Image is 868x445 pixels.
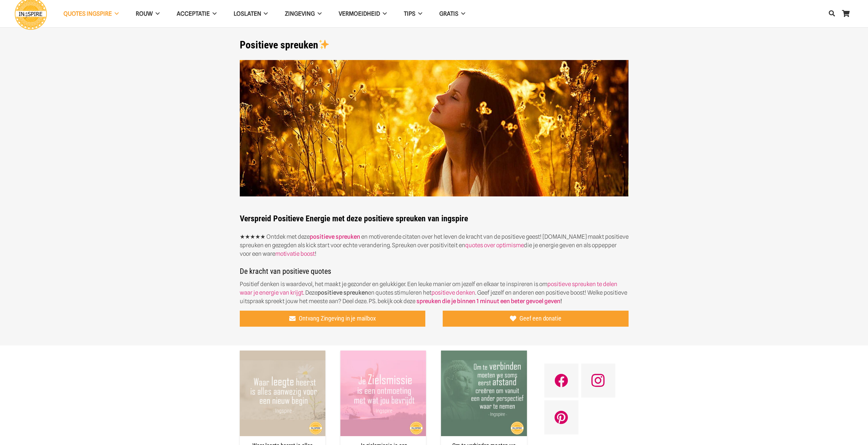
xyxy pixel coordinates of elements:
a: spreuken die je binnen 1 minuut een beter gevoel geven [416,298,560,305]
span: TIPS [404,10,415,17]
img: Quote over Verbinding - Om te verbinden moeten we afstand creëren om vanuit een ander perspectief... [441,351,527,436]
a: Om te verbinden moeten we soms eerst afstand creëren – Citaat van Ingspire [441,351,527,358]
a: QUOTES INGSPIRE [55,5,127,23]
a: Pinterest [544,400,578,434]
h1: Positieve spreuken [240,39,629,51]
span: Ontvang Zingeving in je mailbox [299,315,376,322]
span: ROUW [136,10,153,17]
b: De kracht van positieve quotes [240,267,331,276]
strong: positieve spreuken [318,289,368,296]
a: Zingeving [276,5,330,23]
a: GRATIS [431,5,474,23]
span: GRATIS [439,10,458,17]
a: positieve spreuken [310,233,360,240]
a: ROUW [127,5,168,23]
a: positieve spreuken te delen waar je energie van krijgt [240,281,617,296]
a: TIPS [395,5,431,23]
strong: Verspreid Positieve Energie met deze positieve spreuken van ingspire [240,214,468,223]
img: Waar leegte heerst is alles aanwezig voor een nieuw begin - citaat van schrijfster Inge Geertzen ... [240,351,325,436]
span: Geef een donatie [519,315,561,322]
span: Acceptatie [177,10,210,17]
a: Loslaten [225,5,277,23]
a: Ontvang Zingeving in je mailbox [240,311,426,327]
a: positieve denken [431,289,475,296]
a: Je zielsmissie is een ontmoeting met wat jou bevrijdt © [340,351,426,358]
a: motivatie boost [275,250,315,257]
p: Positief denken is waardevol, het maakt je gezonder en gelukkiger. Een leuke manier om jezelf en ... [240,280,629,306]
a: Geef een donatie [443,311,629,327]
a: quotes over optimisme [465,242,524,249]
a: Waar leegte heerst is alles aanwezig voor een nieuw begin © citaat van Ingspire [240,351,325,358]
a: Facebook [544,364,578,398]
a: VERMOEIDHEID [330,5,395,23]
a: Acceptatie [168,5,225,23]
img: ✨ [319,39,329,49]
span: Loslaten [234,10,261,17]
span: Zingeving [285,10,315,17]
p: ★★★★★ Ontdek met deze en motiverende citaten over het leven de kracht van de positieve geest! [DO... [240,233,629,258]
strong: ! [415,298,562,305]
a: Instagram [581,364,615,398]
span: VERMOEIDHEID [339,10,380,17]
a: Zoeken [825,5,839,22]
span: QUOTES INGSPIRE [63,10,112,17]
img: Positieve spreuken over het leven, geluk, spreuken over optimisme en pluk de dag quotes van Ingsp... [240,60,629,197]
